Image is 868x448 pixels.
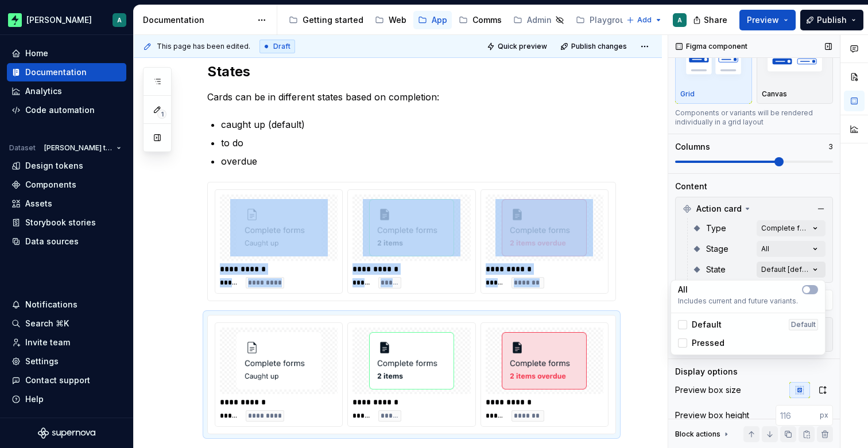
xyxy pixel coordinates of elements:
[678,297,818,306] span: Includes current and future variants.
[678,337,724,349] div: Pressed
[692,337,724,349] span: Pressed
[678,319,722,330] div: Default
[678,284,688,295] p: All
[692,319,722,330] span: Default
[789,319,818,330] div: Default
